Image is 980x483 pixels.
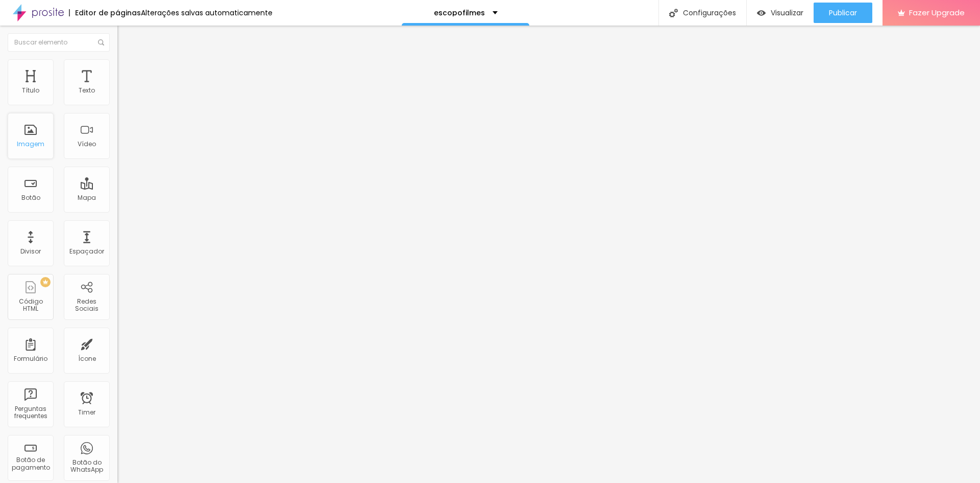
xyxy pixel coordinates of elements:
div: Título [22,87,39,94]
div: Editor de páginas [69,9,141,16]
p: escopofilmes [434,9,485,16]
div: Botão do WhatsApp [66,459,107,474]
img: Icone [669,9,678,17]
div: Vídeo [78,141,96,148]
iframe: Editor [117,26,980,483]
div: Perguntas frequentes [10,405,51,420]
div: Mapa [78,194,96,201]
img: Icone [98,39,104,45]
div: Divisor [20,248,41,255]
span: Fazer Upgrade [909,8,965,17]
input: Buscar elemento [8,33,110,52]
div: Formulário [14,355,47,362]
div: Redes Sociais [66,298,107,313]
div: Imagem [17,141,44,148]
span: Visualizar [771,9,803,17]
button: Publicar [814,3,872,23]
span: Publicar [829,9,857,17]
button: Visualizar [747,3,814,23]
div: Texto [79,87,95,94]
div: Alterações salvas automaticamente [141,9,273,16]
div: Código HTML [10,298,51,313]
div: Timer [78,409,95,416]
div: Botão [21,194,40,201]
div: Ícone [78,355,96,362]
img: view-1.svg [757,9,766,17]
div: Espaçador [69,248,104,255]
div: Botão de pagamento [10,456,51,471]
